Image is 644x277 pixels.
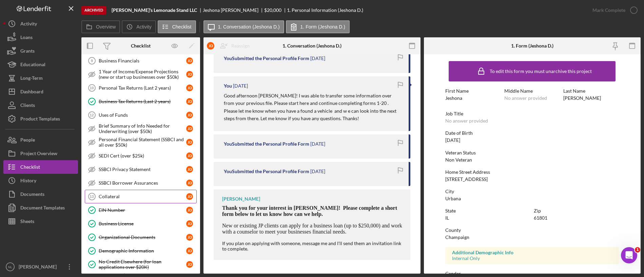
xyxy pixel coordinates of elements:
[445,196,461,201] div: Urbana
[233,83,248,89] time: 2025-07-01 19:09
[3,147,78,160] button: Project Overview
[3,58,78,71] button: Educational
[186,152,193,159] div: J D
[85,149,197,163] a: SEDI Cert (over $25k)JD
[186,125,193,132] div: J D
[186,71,193,78] div: J D
[222,205,397,217] span: Thank you for your interest in [PERSON_NAME]! Please complete a short form below to let us know h...
[85,258,197,271] a: No Credit Elsewhere (for loan applications over $20K)JD
[20,98,35,114] div: Clients
[534,208,619,214] div: Zip
[85,68,197,81] a: 1 Year of Income/Expense Projections (new or start up businesses over $50k)JD
[3,85,78,98] button: Dashboard
[20,85,43,100] div: Dashboard
[218,24,280,30] label: 1. Conversation (Jeshona D.)
[20,112,60,127] div: Product Templates
[445,111,619,116] div: Job Title
[445,177,488,182] div: [STREET_ADDRESS]
[3,187,78,201] a: Documents
[85,95,197,108] a: Business Tax Returns (Last 2 years)JD
[20,133,35,148] div: People
[592,3,625,17] div: Mark Complete
[621,247,637,263] iframe: Intercom live chat
[186,57,193,64] div: J D
[3,112,78,126] button: Product Templates
[96,24,116,30] label: Overview
[203,7,264,13] div: Jeshona [PERSON_NAME]
[186,234,193,241] div: J D
[90,86,94,90] tspan: 10
[186,220,193,227] div: J D
[264,7,281,13] span: $20,000
[85,230,197,244] a: Organizational DocumentsJD
[20,201,65,216] div: Document Templates
[99,221,186,226] div: Business License
[186,193,193,200] div: J D
[99,137,186,148] div: Personal Financial Statement (SSBCI and all over $50k)
[158,20,196,33] button: Checklist
[20,147,57,162] div: Project Overview
[282,43,341,49] div: 1. Conversation (Jeshona D.)
[224,83,232,89] div: You
[3,133,78,147] button: People
[186,85,193,91] div: J D
[136,24,151,30] label: Activity
[99,112,186,118] div: Uses of Funds
[81,20,120,33] button: Overview
[99,167,186,172] div: SSBCI Privacy Statement
[99,235,186,240] div: Organizational Documents
[445,227,619,233] div: County
[511,43,553,49] div: 1. Form (Jeshona D.)
[8,265,13,269] text: NL
[222,241,404,252] div: If you plan on applying with someone, message me and I'll send them an invitation link to complete.
[20,31,33,46] div: Loans
[20,58,45,73] div: Educational
[186,98,193,105] div: J D
[3,215,78,228] button: Sheets
[452,250,612,255] div: Additional Demographic Info
[131,43,151,49] div: Checklist
[112,7,197,13] b: [PERSON_NAME]'s Lemonade Stand LLC
[99,207,186,213] div: EIN Number
[17,260,61,275] div: [PERSON_NAME]
[3,160,78,174] button: Checklist
[300,24,345,30] label: 1. Form (Jeshona D.)
[231,39,250,53] div: Reassign
[3,201,78,215] button: Document Templates
[99,259,186,270] div: No Credit Elsewhere (for loan applications over $20K)
[203,20,284,33] button: 1. Conversation (Jeshona D.)
[224,92,402,123] p: Good afternoon [PERSON_NAME]! I was able to transfer some information over from your previous fil...
[3,44,78,58] button: Grants
[224,169,309,174] div: You Submitted the Personal Profile Form
[85,217,197,230] a: Business LicenseJD
[445,157,472,163] div: Non Veteran
[490,69,592,74] div: To edit this form you must unarchive this project
[224,141,309,147] div: You Submitted the Personal Profile Form
[99,248,186,254] div: Demographic Information
[85,176,197,190] a: SSBCI Borrower AssurancesJD
[20,71,43,87] div: Long-Term
[3,174,78,187] button: History
[222,223,402,235] span: New or existing JP clients can apply for a business loan (up to $250,000) and work with a counsel...
[445,137,460,143] div: [DATE]
[286,20,350,33] button: 1. Form (Jeshona D.)
[99,180,186,186] div: SSBCI Borrower Assurances
[445,88,501,94] div: First Name
[635,247,640,253] span: 1
[504,88,560,94] div: Middle Name
[3,31,78,44] a: Loans
[3,17,78,31] button: Activity
[90,113,94,117] tspan: 12
[20,17,37,32] div: Activity
[207,42,214,50] div: J D
[186,112,193,118] div: J D
[310,169,325,174] time: 2025-07-01 18:52
[186,247,193,254] div: J D
[91,59,93,63] tspan: 9
[99,194,186,199] div: Collateral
